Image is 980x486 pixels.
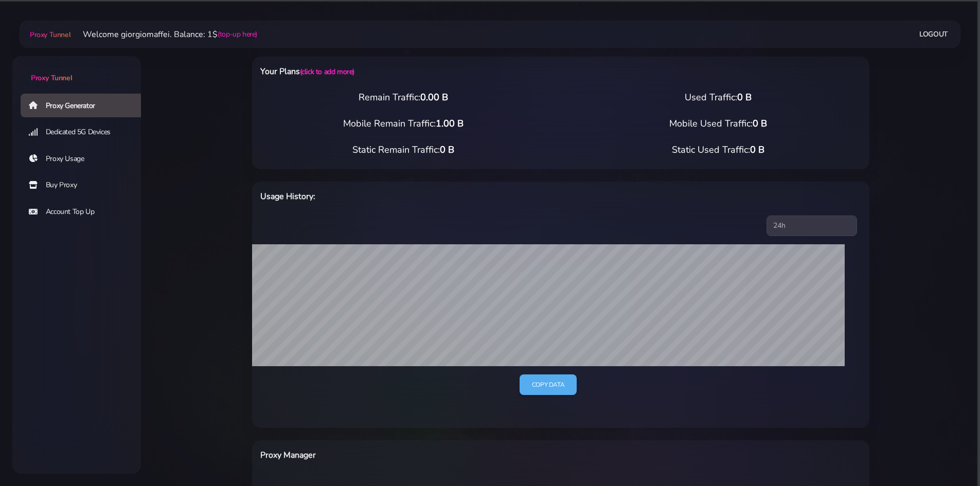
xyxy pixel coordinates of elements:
h6: Usage History: [260,190,605,203]
span: 0.00 B [420,91,448,103]
div: Used Traffic: [561,91,876,104]
a: (top-up here) [218,29,257,40]
li: Welcome giorgiomaffei. Balance: 1$ [70,28,257,41]
span: 1.00 B [436,117,464,130]
a: Buy Proxy [21,173,149,197]
span: 0 B [753,117,767,130]
iframe: Webchat Widget [921,427,967,473]
span: 0 B [737,91,752,103]
div: Mobile Remain Traffic: [246,117,561,131]
a: (click to add more) [300,67,354,77]
a: Proxy Generator [21,94,149,117]
a: Dedicated 5G Devices [21,120,149,144]
div: Mobile Used Traffic: [561,117,876,131]
a: Proxy Usage [21,147,149,171]
span: 0 B [440,143,454,156]
div: Static Used Traffic: [561,143,876,157]
span: Proxy Tunnel [31,73,72,83]
a: Account Top Up [21,200,149,224]
a: Logout [919,25,948,44]
span: Proxy Tunnel [30,30,70,40]
a: Proxy Tunnel [28,26,70,43]
a: Copy data [520,374,577,395]
span: 0 B [750,143,764,156]
div: Static Remain Traffic: [246,143,561,157]
a: Proxy Tunnel [12,56,141,83]
div: Remain Traffic: [246,91,561,104]
h6: Proxy Manager [260,448,605,462]
h6: Your Plans [260,65,605,78]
